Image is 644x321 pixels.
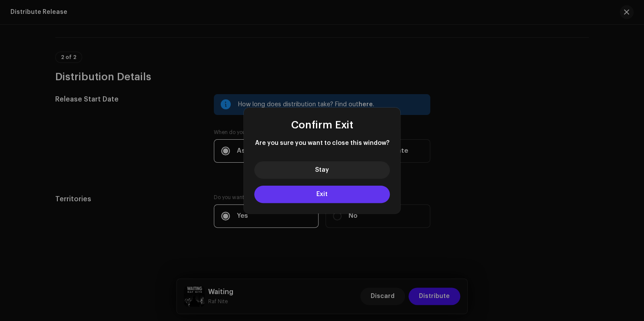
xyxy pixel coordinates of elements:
[291,120,353,130] span: Confirm Exit
[316,191,328,197] span: Exit
[254,161,390,179] button: Stay
[254,139,390,147] span: Are you sure you want to close this window?
[254,186,390,203] button: Exit
[315,167,329,173] span: Stay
